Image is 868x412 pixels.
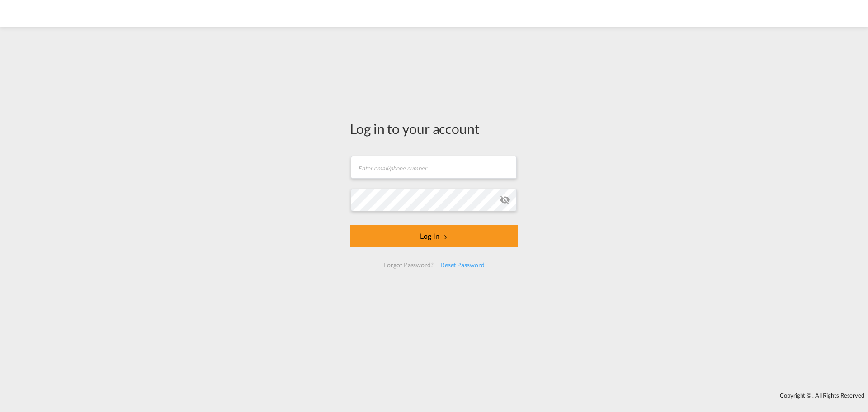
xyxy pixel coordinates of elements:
button: LOGIN [350,225,518,247]
div: Forgot Password? [380,257,437,273]
md-icon: icon-eye-off [500,194,510,205]
input: Enter email/phone number [351,156,517,179]
div: Reset Password [437,257,488,273]
div: Log in to your account [350,119,518,138]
